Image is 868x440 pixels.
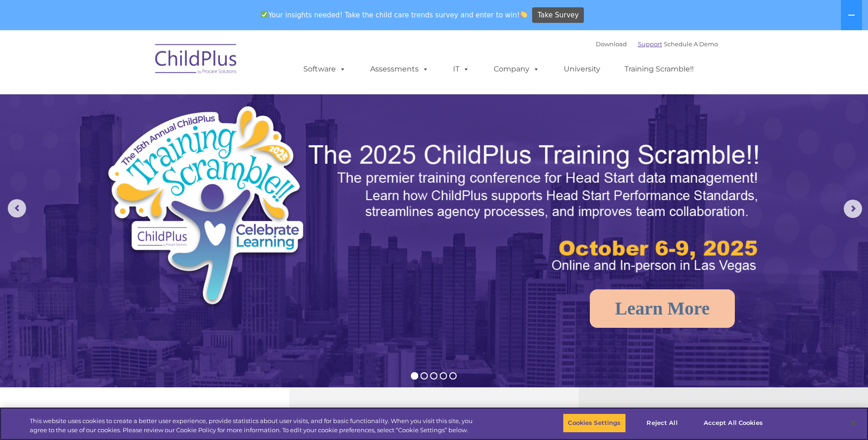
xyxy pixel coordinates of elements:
[30,417,477,435] div: This website uses cookies to create a better user experience, provide statistics about user visit...
[294,60,355,78] a: Software
[699,413,768,433] button: Accept All Cookies
[590,289,735,328] a: Learn More
[520,11,527,18] img: 👏
[596,40,627,48] a: Download
[485,60,549,78] a: Company
[127,98,166,105] span: Phone number
[634,413,691,433] button: Reject All
[563,413,625,433] button: Cookies Settings
[361,60,438,78] a: Assessments
[638,40,662,48] a: Support
[555,60,609,78] a: University
[261,11,268,18] img: ✅
[257,6,531,24] span: Your insights needed! Take the child care trends survey and enter to win!
[532,7,584,23] a: Take Survey
[843,413,863,433] button: Close
[444,60,479,78] a: IT
[538,7,579,23] span: Take Survey
[127,60,155,67] span: Last name
[596,40,718,48] font: |
[151,38,242,83] img: ChildPlus by Procare Solutions
[615,60,703,78] a: Training Scramble!!
[664,40,718,48] a: Schedule A Demo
